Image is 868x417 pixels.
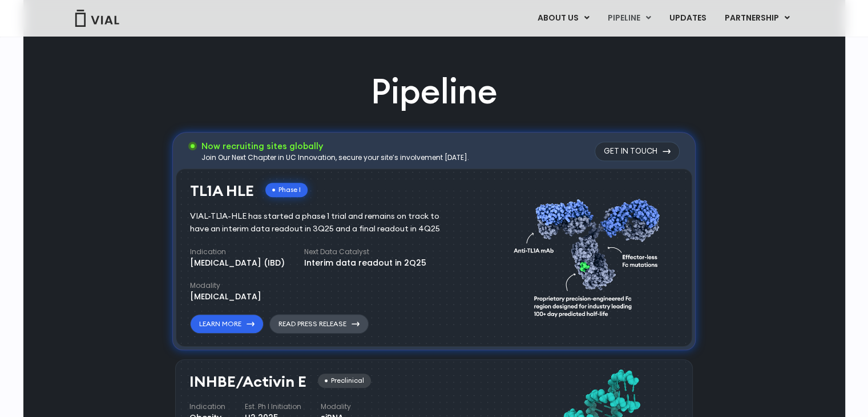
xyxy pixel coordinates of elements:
[74,10,120,27] img: Vial Logo
[660,9,714,28] a: UPDATES
[318,374,371,388] div: Preclinical
[598,9,659,28] a: PIPELINEMenu Toggle
[304,257,426,269] div: Interim data readout in 2Q25
[528,9,597,28] a: ABOUT USMenu Toggle
[595,142,680,161] a: Get in touch
[321,402,351,412] h4: Modality
[201,140,469,153] h3: Now recruiting sites globally
[245,402,301,412] h4: Est. Ph I Initiation
[189,402,225,412] h4: Indication
[190,257,285,269] div: [MEDICAL_DATA] (IBD)
[190,280,261,291] h4: Modality
[269,314,369,334] a: Read Press Release
[190,314,264,334] a: Learn More
[190,183,254,199] h3: TL1A HLE
[715,9,798,28] a: PARTNERSHIPMenu Toggle
[189,374,306,390] h3: INHBE/Activin E
[190,210,457,235] div: VIAL-TL1A-HLE has started a phase 1 trial and remains on track to have an interim data readout in...
[190,291,261,303] div: [MEDICAL_DATA]
[201,153,469,163] div: Join Our Next Chapter in UC Innovation, secure your site’s involvement [DATE].
[371,68,498,115] h2: Pipeline
[304,247,426,257] h4: Next Data Catalyst
[514,177,667,334] img: TL1A antibody diagram.
[190,247,285,257] h4: Indication
[265,183,308,197] div: Phase I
